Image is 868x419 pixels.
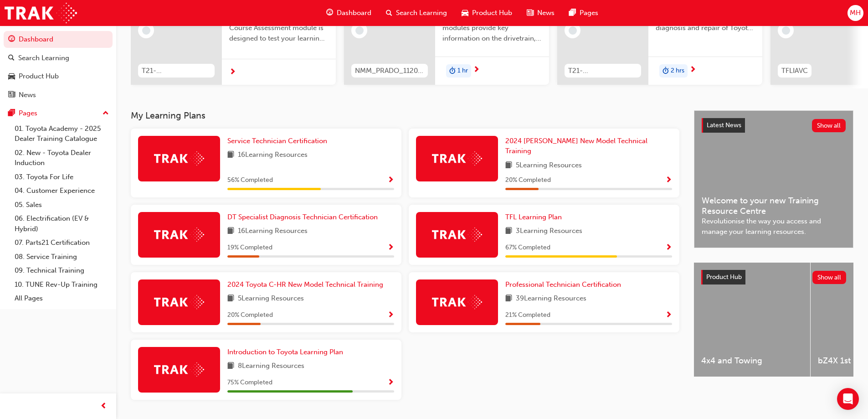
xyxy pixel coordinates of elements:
[387,244,394,252] span: Show Progress
[505,310,550,321] span: 21 % Completed
[4,50,113,67] a: Search Learning
[505,243,550,253] span: 67 % Completed
[580,8,598,18] span: Pages
[850,8,861,18] span: MH
[462,7,468,19] span: car-icon
[837,388,859,410] div: Open Intercom Messenger
[11,250,113,264] a: 08. Service Training
[238,293,304,305] span: 5 Learning Resources
[227,378,272,388] span: 75 % Completed
[449,65,456,77] span: duration-icon
[516,293,586,305] span: 39 Learning Resources
[442,13,542,44] span: The Chassis eLearning modules provide key information on the drivetrain, suspension, brake and st...
[665,176,672,185] span: Show Progress
[781,66,808,76] span: TFLIAVC
[432,228,482,242] img: Trak
[11,264,113,278] a: 09. Technical Training
[505,226,512,237] span: book-icon
[694,110,853,248] a: Latest NewsShow allWelcome to your new Training Resource CentreRevolutionise the way you access a...
[516,226,582,237] span: 3 Learning Resources
[505,136,672,156] a: 2024 [PERSON_NAME] New Model Technical Training
[812,271,847,284] button: Show all
[100,401,107,412] span: prev-icon
[537,8,555,18] span: News
[387,377,394,388] button: Show Progress
[519,4,562,22] a: news-iconNews
[812,119,846,132] button: Show all
[457,66,468,76] span: 1 hr
[505,137,647,155] span: 2024 [PERSON_NAME] New Model Technical Training
[454,4,519,22] a: car-iconProduct Hub
[355,66,424,76] span: NMM_PRADO_112024_MODULE_2
[227,347,347,357] a: Introduction to Toyota Learning Plan
[505,213,562,221] span: TFL Learning Plan
[847,5,863,21] button: MH
[569,7,576,19] span: pages-icon
[568,66,637,76] span: T21-FOD_HVIS_PREREQ
[227,361,234,372] span: book-icon
[11,122,113,146] a: 01. Toyota Academy - 2025 Dealer Training Catalogue
[11,146,113,170] a: 02. New - Toyota Dealer Induction
[432,295,482,309] img: Trak
[516,160,582,171] span: 5 Learning Resources
[707,121,741,129] span: Latest News
[238,150,308,161] span: 16 Learning Resources
[227,137,327,145] span: Service Technician Certification
[103,108,109,119] span: up-icon
[19,71,59,82] div: Product Hub
[505,160,512,171] span: book-icon
[782,26,790,35] span: learningRecordVerb_NONE-icon
[665,244,672,252] span: Show Progress
[142,66,211,76] span: T21-STSO_PRE_EXAM
[355,26,364,35] span: learningRecordVerb_NONE-icon
[702,118,846,133] a: Latest NewsShow all
[8,54,15,62] span: search-icon
[227,175,273,186] span: 56 % Completed
[706,273,742,281] span: Product Hub
[11,291,113,305] a: All Pages
[387,379,394,387] span: Show Progress
[4,87,113,103] a: News
[671,66,684,76] span: 2 hrs
[665,311,672,320] span: Show Progress
[227,293,234,305] span: book-icon
[229,68,236,77] span: next-icon
[702,216,846,237] span: Revolutionise the way you access and manage your learning resources.
[337,8,371,18] span: Dashboard
[326,7,333,19] span: guage-icon
[154,295,204,309] img: Trak
[8,72,15,81] span: car-icon
[18,53,69,63] div: Search Learning
[319,4,379,22] a: guage-iconDashboard
[8,109,15,118] span: pages-icon
[11,236,113,250] a: 07. Parts21 Certification
[142,26,150,35] span: learningRecordVerb_NONE-icon
[154,151,204,166] img: Trak
[694,263,810,377] a: 4x4 and Towing
[396,8,447,18] span: Search Learning
[387,176,394,185] span: Show Progress
[505,175,551,186] span: 20 % Completed
[387,310,394,321] button: Show Progress
[11,212,113,236] a: 06. Electrification (EV & Hybrid)
[505,279,625,290] a: Professional Technician Certification
[227,243,272,253] span: 19 % Completed
[473,66,480,74] span: next-icon
[505,280,621,289] span: Professional Technician Certification
[4,68,113,85] a: Product Hub
[432,151,482,166] img: Trak
[387,175,394,186] button: Show Progress
[227,279,387,290] a: 2024 Toyota C-HR New Model Technical Training
[8,91,15,99] span: news-icon
[386,7,392,19] span: search-icon
[663,65,669,77] span: duration-icon
[562,4,606,22] a: pages-iconPages
[4,105,113,122] button: Pages
[227,213,378,221] span: DT Specialist Diagnosis Technician Certification
[19,108,37,119] div: Pages
[229,13,329,44] span: The Service Operations Pre-Course Assessment module is designed to test your learning and underst...
[227,226,234,237] span: book-icon
[227,348,343,356] span: Introduction to Toyota Learning Plan
[387,242,394,253] button: Show Progress
[701,356,803,366] span: 4x4 and Towing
